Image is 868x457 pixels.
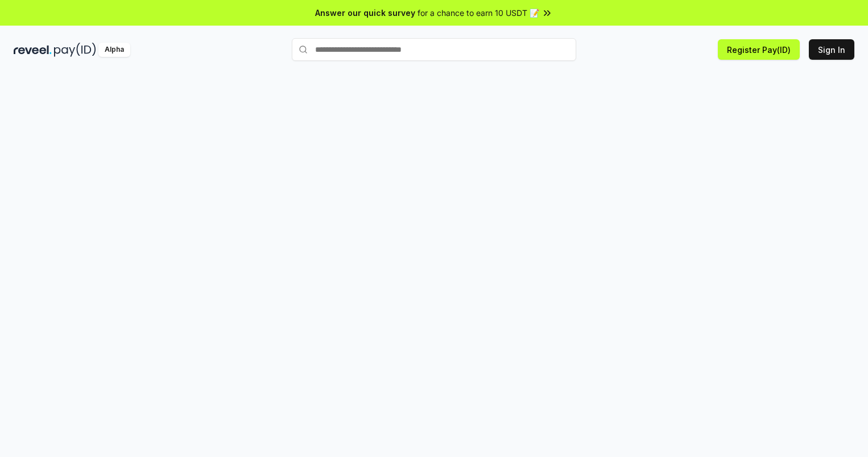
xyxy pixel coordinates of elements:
[418,7,539,19] span: for a chance to earn 10 USDT 📝
[718,39,800,60] button: Register Pay(ID)
[315,7,415,19] span: Answer our quick survey
[14,43,52,57] img: reveel_dark
[98,43,130,57] div: Alpha
[809,39,854,60] button: Sign In
[54,43,96,57] img: pay_id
